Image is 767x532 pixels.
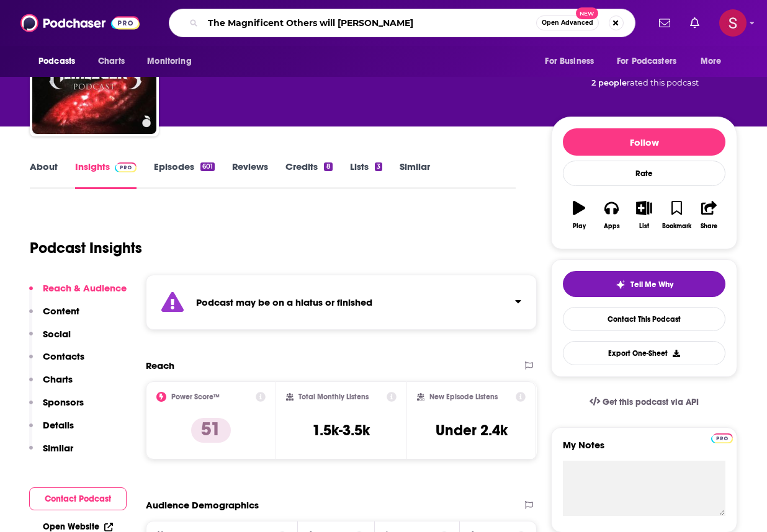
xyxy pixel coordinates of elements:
a: Credits8 [285,161,332,189]
p: 51 [191,418,231,443]
button: Export One-Sheet [563,341,725,365]
button: Contacts [29,350,84,373]
a: Similar [400,161,430,189]
img: User Profile [719,9,747,37]
button: open menu [536,50,609,73]
a: InsightsPodchaser Pro [75,161,137,189]
button: Contact Podcast [29,487,127,510]
h2: Reach [146,360,174,371]
p: Social [43,328,71,340]
h2: Audience Demographics [146,499,259,511]
button: Play [563,193,595,237]
h1: Podcast Insights [30,239,142,257]
p: Reach & Audience [43,282,127,294]
button: Social [29,328,71,351]
img: Podchaser Pro [711,433,733,443]
button: Details [29,419,74,442]
button: open menu [692,50,737,73]
div: Search podcasts, credits, & more... [169,9,635,37]
a: Episodes601 [154,161,215,189]
p: Charts [43,373,73,385]
button: open menu [138,50,207,73]
div: 601 [200,162,215,171]
h3: 1.5k-3.5k [312,421,370,440]
a: Get this podcast via API [580,387,709,417]
p: Contacts [43,350,84,362]
a: Pro website [711,432,733,443]
span: More [701,53,722,70]
span: Tell Me Why [630,280,673,290]
h3: Under 2.4k [436,421,508,440]
span: Podcasts [38,53,75,70]
button: List [628,193,660,237]
a: Open Website [43,521,113,532]
button: Apps [595,193,627,237]
span: New [576,7,598,19]
label: My Notes [563,439,725,461]
div: Play [573,223,586,230]
div: Bookmark [662,223,691,230]
img: tell me why sparkle [616,280,626,290]
div: 8 [324,162,332,171]
a: Charts [90,50,132,73]
button: Similar [29,442,73,465]
p: Content [43,305,79,317]
button: Open AdvancedNew [536,16,599,30]
span: Charts [98,53,125,70]
span: 2 people [591,78,627,87]
div: Apps [604,223,620,230]
img: Podchaser - Follow, Share and Rate Podcasts [20,11,140,35]
span: For Business [545,53,594,70]
button: Show profile menu [719,9,747,37]
span: Open Advanced [542,20,593,26]
button: Follow [563,128,725,156]
button: Reach & Audience [29,282,127,305]
button: open menu [609,50,694,73]
strong: Podcast may be on a hiatus or finished [196,296,372,308]
p: Sponsors [43,396,84,408]
button: open menu [30,50,91,73]
section: Click to expand status details [146,275,537,330]
p: Similar [43,442,73,454]
button: Share [693,193,725,237]
span: rated this podcast [627,78,699,87]
a: About [30,161,58,189]
a: Lists3 [350,161,382,189]
span: Logged in as stephanie85546 [719,9,747,37]
a: Reviews [232,161,268,189]
a: Show notifications dropdown [654,12,675,33]
a: Contact This Podcast [563,307,725,331]
span: Get this podcast via API [603,397,699,407]
img: Podchaser Pro [115,162,137,172]
div: Share [701,223,717,230]
span: Monitoring [147,53,191,70]
button: tell me why sparkleTell Me Why [563,271,725,297]
a: Show notifications dropdown [685,12,704,33]
button: Content [29,305,79,328]
input: Search podcasts, credits, & more... [203,13,536,33]
button: Sponsors [29,396,84,419]
div: Rate [563,161,725,186]
p: Details [43,419,74,431]
div: List [639,223,649,230]
h2: New Episode Listens [429,392,498,401]
span: For Podcasters [617,53,676,70]
h2: Total Monthly Listens [298,392,369,401]
button: Bookmark [660,193,693,237]
h2: Power Score™ [171,392,220,401]
button: Charts [29,373,73,396]
div: 3 [375,162,382,171]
